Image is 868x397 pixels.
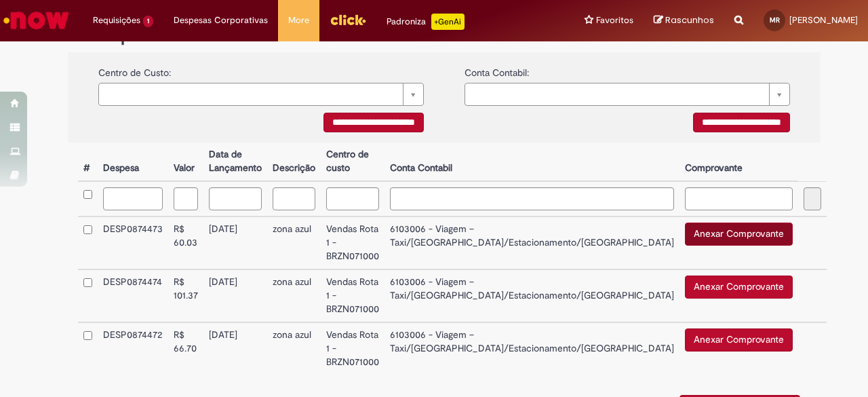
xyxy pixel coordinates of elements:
[431,14,465,30] p: +GenAi
[679,143,798,181] th: Comprovante
[387,14,465,30] div: Padroniza
[679,322,798,375] td: Anexar Comprovante
[665,14,714,26] span: Rascunhos
[143,16,153,27] span: 1
[321,269,384,322] td: Vendas Rota 1 - BRZN071000
[465,83,790,106] a: Limpar campo {0}
[288,14,309,27] span: More
[78,143,98,181] th: #
[78,19,810,46] h1: Despesas
[168,216,203,269] td: R$ 60.03
[267,269,321,322] td: zona azul
[679,269,798,322] td: Anexar Comprovante
[168,143,203,181] th: Valor
[685,328,793,352] button: Anexar Comprovante
[321,322,384,375] td: Vendas Rota 1 - BRZN071000
[93,14,140,27] span: Requisições
[98,216,168,269] td: DESP0874473
[465,59,529,79] label: Conta Contabil:
[267,216,321,269] td: zona azul
[789,14,858,26] span: [PERSON_NAME]
[384,269,679,322] td: 6103006 - Viagem – Taxi/[GEOGRAPHIC_DATA]/Estacionamento/[GEOGRAPHIC_DATA]
[168,269,203,322] td: R$ 101.37
[267,143,321,181] th: Descrição
[98,269,168,322] td: DESP0874474
[685,223,793,246] button: Anexar Comprovante
[98,322,168,375] td: DESP0874472
[321,216,384,269] td: Vendas Rota 1 - BRZN071000
[267,322,321,375] td: zona azul
[679,216,798,269] td: Anexar Comprovante
[98,83,424,106] a: Limpar campo {0}
[203,143,267,181] th: Data de Lançamento
[203,216,267,269] td: [DATE]
[330,10,366,30] img: click_logo_yellow_360x200.png
[384,216,679,269] td: 6103006 - Viagem – Taxi/[GEOGRAPHIC_DATA]/Estacionamento/[GEOGRAPHIC_DATA]
[168,322,203,375] td: R$ 66.70
[770,16,780,24] span: MR
[685,276,793,299] button: Anexar Comprovante
[174,14,268,27] span: Despesas Corporativas
[384,322,679,375] td: 6103006 - Viagem – Taxi/[GEOGRAPHIC_DATA]/Estacionamento/[GEOGRAPHIC_DATA]
[654,14,714,27] a: Rascunhos
[98,143,168,181] th: Despesa
[98,59,171,79] label: Centro de Custo:
[384,143,679,181] th: Conta Contabil
[596,14,633,27] span: Favoritos
[203,269,267,322] td: [DATE]
[203,322,267,375] td: [DATE]
[321,143,384,181] th: Centro de custo
[1,7,71,34] img: ServiceNow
